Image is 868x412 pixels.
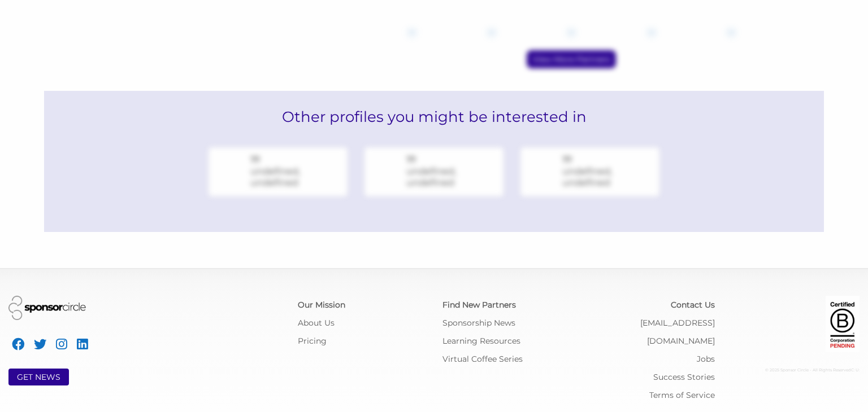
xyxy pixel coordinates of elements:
[44,91,824,143] h2: Other profiles you might be interested in
[697,354,715,364] a: Jobs
[649,390,715,400] a: Terms of Service
[640,318,715,346] a: [EMAIL_ADDRESS][DOMAIN_NAME]
[442,336,520,346] a: Learning Resources
[442,318,515,328] a: Sponsorship News
[442,300,516,310] a: Find New Partners
[732,361,860,379] div: © 2025 Sponsor Circle - All Rights Reserved
[442,354,523,364] a: Virtual Coffee Series
[17,372,60,382] a: GET NEWS
[8,296,86,320] img: Sponsor Circle Logo
[298,300,345,310] a: Our Mission
[851,367,860,372] span: C: U:
[653,372,715,382] a: Success Stories
[826,296,860,352] img: Certified Corporation Pending Logo
[298,318,335,328] a: About Us
[298,336,327,346] a: Pricing
[671,300,715,310] a: Contact Us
